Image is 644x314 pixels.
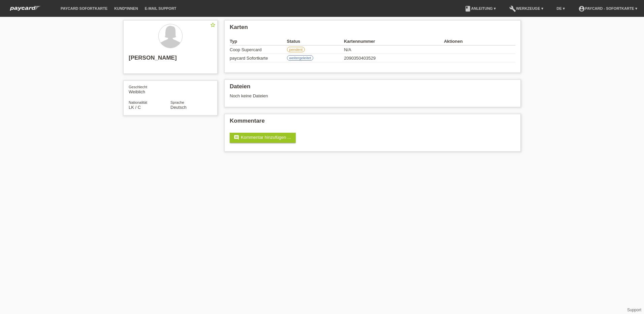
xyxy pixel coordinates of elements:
i: star_border [210,22,216,28]
i: comment [234,135,239,140]
th: Typ [230,37,287,45]
a: DE ▾ [553,6,568,10]
th: Status [287,37,344,45]
a: Support [627,308,641,312]
a: bookAnleitung ▾ [461,6,499,10]
h2: [PERSON_NAME] [129,55,212,65]
div: Noch keine Dateien [230,93,436,98]
a: E-Mail Support [141,6,180,10]
h2: Dateien [230,83,515,93]
td: Coop Supercard [230,45,287,54]
h2: Karten [230,24,515,34]
label: weitergeleitet [287,55,314,61]
a: commentKommentar hinzufügen ... [230,133,296,143]
span: Geschlecht [129,85,147,89]
th: Aktionen [444,37,515,45]
h2: Kommentare [230,118,515,128]
span: Sprache [170,100,184,104]
i: account_circle [578,5,585,12]
span: Deutsch [170,105,187,110]
span: Sri Lanka / C / 08.12.2009 [129,105,141,110]
a: account_circlepaycard - Sofortkarte ▾ [575,6,641,10]
a: paycard Sofortkarte [7,8,44,13]
a: paycard Sofortkarte [57,6,111,10]
i: build [509,5,516,12]
td: N/A [344,45,444,54]
td: 2090350403529 [344,54,444,62]
i: book [464,5,471,12]
a: Kund*innen [111,6,141,10]
img: paycard Sofortkarte [7,5,44,12]
a: buildWerkzeuge ▾ [506,6,547,10]
td: paycard Sofortkarte [230,54,287,62]
div: Weiblich [129,84,170,94]
a: star_border [210,22,216,29]
span: Nationalität [129,100,147,104]
th: Kartennummer [344,37,444,45]
label: pendent [287,47,305,52]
